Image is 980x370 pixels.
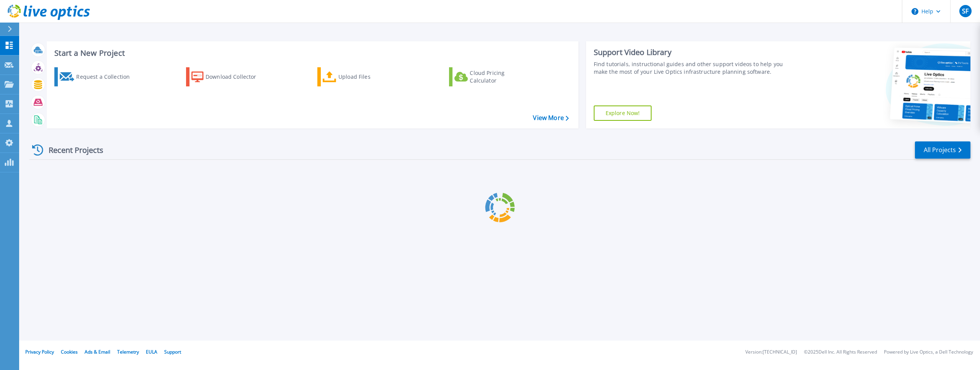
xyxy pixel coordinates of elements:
div: Upload Files [338,69,400,84]
a: Cookies [61,349,78,355]
div: Cloud Pricing Calculator [470,69,531,84]
a: EULA [146,349,157,355]
span: SF [962,8,969,14]
a: Explore Now! [594,105,652,121]
a: Upload Files [317,67,403,86]
a: Support [164,349,181,355]
a: Telemetry [117,349,139,355]
div: Download Collector [206,69,267,84]
div: Support Video Library [594,47,792,57]
li: © 2025 Dell Inc. All Rights Reserved [804,350,877,355]
a: View More [533,114,568,122]
a: Download Collector [186,67,271,86]
div: Find tutorials, instructional guides and other support videos to help you make the most of your L... [594,60,792,76]
li: Version: [TECHNICAL_ID] [745,350,797,355]
a: Request a Collection [54,67,140,86]
a: Ads & Email [85,349,110,355]
a: Privacy Policy [25,349,54,355]
a: All Projects [915,141,970,159]
h3: Start a New Project [54,49,568,57]
div: Request a Collection [76,69,137,84]
div: Recent Projects [29,141,114,159]
li: Powered by Live Optics, a Dell Technology [884,350,973,355]
a: Cloud Pricing Calculator [449,67,534,86]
